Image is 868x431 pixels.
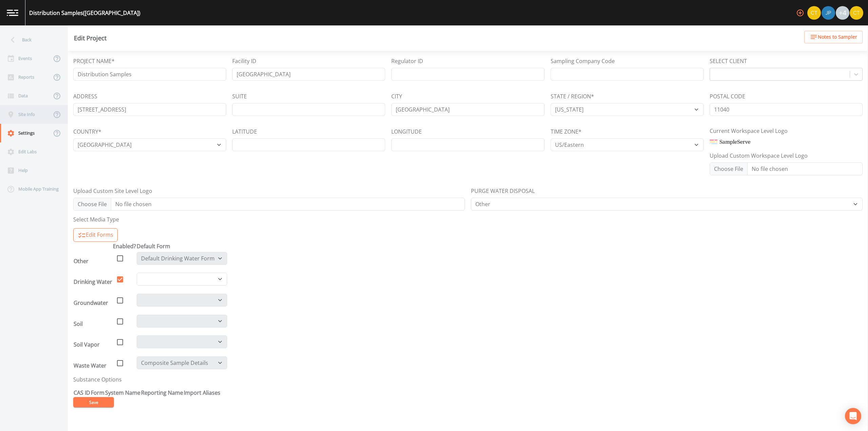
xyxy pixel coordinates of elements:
[821,6,835,20] div: Joshua gere Paul
[710,140,750,145] img: Company Logo
[471,187,535,195] label: PURGE WATER DISPOSAL
[73,228,118,242] button: Edit Forms
[74,299,112,307] div: Groundwater
[7,9,18,16] img: logo
[73,397,114,407] button: Save
[29,9,140,17] div: Distribution Samples ([GEOGRAPHIC_DATA])
[73,128,101,136] label: COUNTRY*
[113,242,136,251] th: Enabled?
[74,320,112,328] div: Soil
[183,388,221,397] th: Import Aliases
[73,216,863,223] p: Select Media Type
[73,57,115,65] label: PROJECT NAME*
[551,57,615,65] label: Sampling Company Code
[822,6,835,20] img: 41241ef155101aa6d92a04480b0d0000
[551,92,594,100] label: STATE / REGION*
[141,388,183,397] th: Reporting Name
[807,6,821,20] div: Chris Tobin
[74,340,112,349] div: Soil Vapor
[391,57,423,65] label: Regulator ID
[91,388,105,397] th: Form
[73,187,152,195] label: Upload Custom Site Level Logo
[73,92,97,100] label: ADDRESS
[850,6,863,20] img: 7f2cab73c0e50dc3fbb7023805f649db
[845,408,861,424] div: Open Intercom Messenger
[74,278,112,286] div: Drinking Water
[391,128,422,136] label: LONGITUDE
[710,128,863,134] p: Current Workspace Level Logo
[710,152,808,160] label: Upload Custom Workspace Level Logo
[710,57,747,65] label: SELECT CLIENT
[232,92,247,100] label: SUITE
[232,57,256,65] label: Facility ID
[105,388,141,397] th: System Name
[74,257,112,265] div: Other
[74,361,112,370] div: Waste Water
[73,388,91,397] th: CAS ID
[232,128,257,136] label: LATITUDE
[73,376,863,383] p: Substance Options
[391,92,402,100] label: CITY
[807,6,821,20] img: 7f2cab73c0e50dc3fbb7023805f649db
[836,6,849,20] div: +4
[551,128,581,136] label: TIME ZONE*
[136,242,228,251] th: Default Form
[710,92,745,100] label: POSTAL CODE
[74,35,106,41] div: Edit Project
